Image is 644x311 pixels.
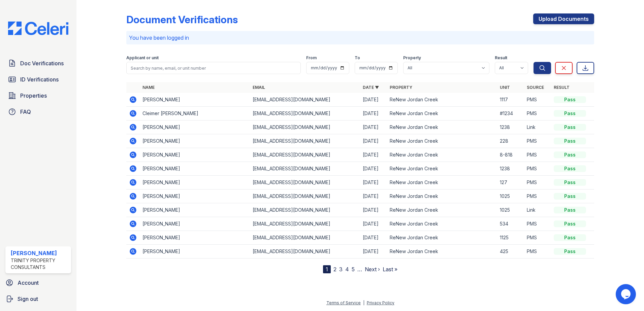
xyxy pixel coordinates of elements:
td: ReNew Jordan Creek [387,176,497,189]
td: 1238 [497,120,524,134]
td: PMS [524,189,551,203]
td: [PERSON_NAME] [140,176,250,189]
a: Sign out [3,292,74,306]
td: [DATE] [360,148,387,162]
td: [PERSON_NAME] [140,231,250,245]
div: Pass [554,179,586,186]
td: [DATE] [360,107,387,120]
td: [PERSON_NAME] [140,217,250,231]
div: | [363,300,364,305]
a: Account [3,276,74,289]
span: Account [18,279,39,287]
td: 425 [497,245,524,258]
span: ID Verifications [20,75,59,83]
td: [PERSON_NAME] [140,245,250,258]
div: Pass [554,124,586,131]
td: [DATE] [360,134,387,148]
td: [EMAIL_ADDRESS][DOMAIN_NAME] [250,203,360,217]
td: [EMAIL_ADDRESS][DOMAIN_NAME] [250,134,360,148]
span: Sign out [18,295,38,303]
span: FAQ [20,108,31,116]
td: [PERSON_NAME] [140,148,250,162]
div: Trinity Property Consultants [11,257,68,271]
p: You have been logged in [129,34,591,42]
a: Unit [500,85,510,90]
td: ReNew Jordan Creek [387,245,497,258]
td: ReNew Jordan Creek [387,93,497,107]
td: PMS [524,134,551,148]
a: Date ▼ [363,85,379,90]
div: [PERSON_NAME] [11,249,68,257]
td: PMS [524,231,551,245]
label: Result [495,55,507,61]
a: Doc Verifications [5,57,71,70]
td: [PERSON_NAME] [140,162,250,176]
td: [EMAIL_ADDRESS][DOMAIN_NAME] [250,162,360,176]
a: Source [527,85,544,90]
div: Document Verifications [126,13,238,26]
td: [PERSON_NAME] [140,203,250,217]
a: Last » [383,266,397,273]
td: [DATE] [360,189,387,203]
td: PMS [524,93,551,107]
td: Cleimer [PERSON_NAME] [140,107,250,120]
td: 534 [497,217,524,231]
td: 1238 [497,162,524,176]
td: Link [524,203,551,217]
div: Pass [554,193,586,200]
td: [EMAIL_ADDRESS][DOMAIN_NAME] [250,93,360,107]
td: PMS [524,245,551,258]
td: PMS [524,217,551,231]
label: From [306,55,317,61]
td: PMS [524,162,551,176]
td: ReNew Jordan Creek [387,148,497,162]
a: Privacy Policy [367,300,394,305]
td: PMS [524,148,551,162]
td: [DATE] [360,203,387,217]
td: 228 [497,134,524,148]
td: 1117 [497,93,524,107]
td: ReNew Jordan Creek [387,134,497,148]
iframe: chat widget [616,284,637,304]
label: To [355,55,360,61]
div: Pass [554,234,586,241]
td: ReNew Jordan Creek [387,231,497,245]
div: 1 [323,265,331,273]
a: FAQ [5,105,71,118]
td: [DATE] [360,120,387,134]
a: 2 [333,266,336,273]
td: 1025 [497,189,524,203]
td: 8-818 [497,148,524,162]
label: Applicant or unit [126,55,159,61]
td: [EMAIL_ADDRESS][DOMAIN_NAME] [250,120,360,134]
a: Properties [5,89,71,102]
input: Search by name, email, or unit number [126,62,301,74]
a: ID Verifications [5,73,71,86]
div: Pass [554,207,586,213]
div: Pass [554,96,586,103]
td: [EMAIL_ADDRESS][DOMAIN_NAME] [250,176,360,189]
td: [EMAIL_ADDRESS][DOMAIN_NAME] [250,231,360,245]
td: [EMAIL_ADDRESS][DOMAIN_NAME] [250,148,360,162]
a: Upload Documents [533,13,594,24]
td: [PERSON_NAME] [140,120,250,134]
span: Properties [20,92,47,100]
td: ReNew Jordan Creek [387,189,497,203]
span: Doc Verifications [20,59,64,67]
div: Pass [554,248,586,255]
a: Property [390,85,412,90]
td: [DATE] [360,217,387,231]
a: 5 [352,266,355,273]
div: Pass [554,138,586,144]
td: [DATE] [360,93,387,107]
a: Terms of Service [326,300,361,305]
label: Property [403,55,421,61]
td: ReNew Jordan Creek [387,107,497,120]
a: Email [253,85,265,90]
span: … [357,265,362,273]
a: Next › [365,266,380,273]
div: Pass [554,151,586,158]
td: ReNew Jordan Creek [387,217,497,231]
td: PMS [524,176,551,189]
